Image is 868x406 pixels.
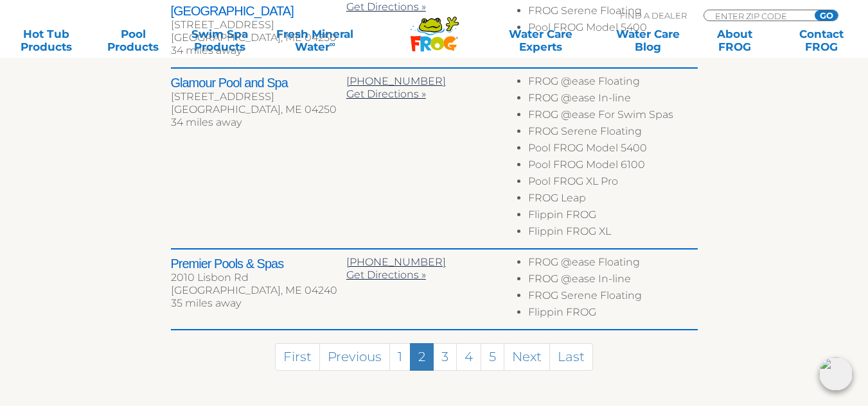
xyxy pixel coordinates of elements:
[819,357,853,391] img: openIcon
[528,306,697,323] li: Flippin FROG
[346,88,426,100] a: Get Directions »
[171,31,346,44] div: [GEOGRAPHIC_DATA], ME 04250
[528,4,697,21] li: FROG Serene Floating
[528,256,697,273] li: FROG @ease Floating
[456,343,481,371] a: 4
[504,343,550,371] a: Next
[714,10,801,21] input: Zip Code Form
[433,343,457,371] a: 3
[815,10,838,21] input: GO
[346,269,426,281] a: Get Directions »
[528,208,697,225] li: Flippin FROG
[528,225,697,242] li: Flippin FROG XL
[346,256,446,268] a: [PHONE_NUMBER]
[171,75,346,90] h2: Glamour Pool and Spa
[528,273,697,289] li: FROG @ease In-line
[346,1,426,13] a: Get Directions »
[528,142,697,158] li: Pool FROG Model 5400
[275,343,320,371] a: First
[528,21,697,38] li: Pool FROG Model 5400
[346,75,446,87] a: [PHONE_NUMBER]
[171,44,242,56] span: 34 miles away
[389,343,411,371] a: 1
[528,108,697,125] li: FROG @ease For Swim Spas
[171,116,242,128] span: 34 miles away
[171,271,346,284] div: 2010 Lisbon Rd
[410,343,434,371] a: 2
[549,343,593,371] a: Last
[171,19,346,31] div: [STREET_ADDRESS]
[528,92,697,108] li: FROG @ease In-line
[171,284,346,297] div: [GEOGRAPHIC_DATA], ME 04240
[171,297,241,309] span: 35 miles away
[788,28,855,53] a: ContactFROG
[528,158,697,175] li: Pool FROG Model 6100
[528,175,697,192] li: Pool FROG XL Pro
[528,75,697,92] li: FROG @ease Floating
[481,343,504,371] a: 5
[171,256,346,271] h2: Premier Pools & Spas
[171,103,346,116] div: [GEOGRAPHIC_DATA], ME 04250
[528,192,697,208] li: FROG Leap
[319,343,390,371] a: Previous
[528,125,697,142] li: FROG Serene Floating
[171,90,346,103] div: [STREET_ADDRESS]
[13,28,80,53] a: Hot TubProducts
[701,28,768,53] a: AboutFROG
[528,289,697,306] li: FROG Serene Floating
[100,28,167,53] a: PoolProducts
